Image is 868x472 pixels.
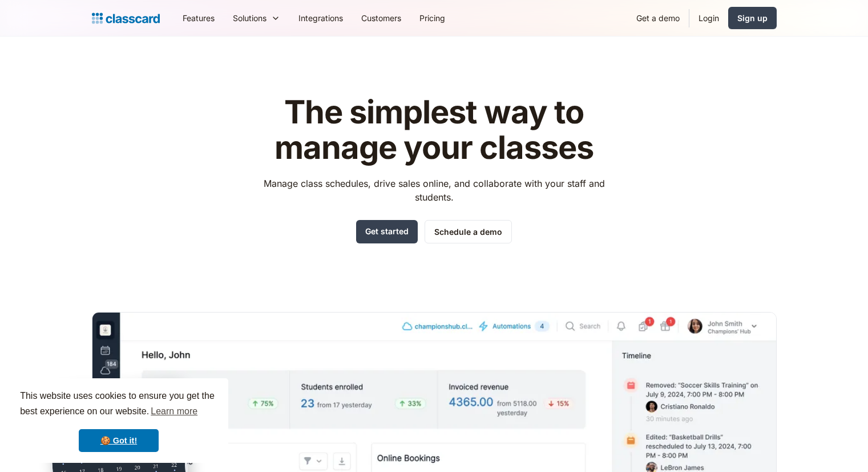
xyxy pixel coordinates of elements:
[728,7,777,29] a: Sign up
[289,5,352,31] a: Integrations
[253,177,615,204] p: Manage class schedules, drive sales online, and collaborate with your staff and students.
[627,5,689,31] a: Get a demo
[352,5,410,31] a: Customers
[79,429,159,452] a: dismiss cookie message
[9,378,228,463] div: cookieconsent
[92,10,160,26] a: Logo
[20,389,217,420] span: This website uses cookies to ensure you get the best experience on our website.
[737,12,768,24] div: Sign up
[253,95,615,165] h1: The simplest way to manage your classes
[233,12,267,24] div: Solutions
[410,5,454,31] a: Pricing
[689,5,728,31] a: Login
[173,5,224,31] a: Features
[425,220,512,243] a: Schedule a demo
[224,5,289,31] div: Solutions
[149,403,199,420] a: learn more about cookies
[356,220,418,243] a: Get started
